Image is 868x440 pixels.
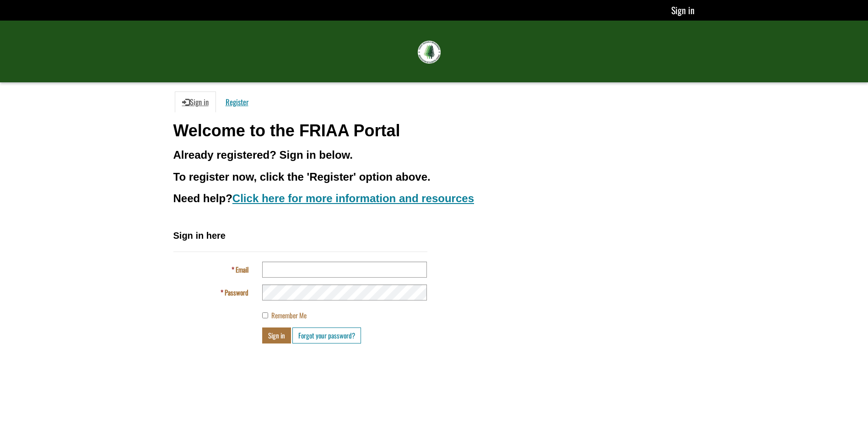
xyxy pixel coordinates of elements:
h3: Need help? [173,193,695,204]
span: Password [225,287,248,297]
h1: Welcome to the FRIAA Portal [173,122,695,140]
a: Sign in [671,3,695,17]
a: Forgot your password? [292,327,361,343]
span: Remember Me [271,310,307,320]
a: Register [218,91,256,113]
input: Remember Me [262,312,268,318]
a: Click here for more information and resources [232,192,474,204]
h3: Already registered? Sign in below. [173,149,695,161]
a: Sign in [175,91,216,113]
img: FRIAA Submissions Portal [418,41,441,64]
span: Email [236,264,248,274]
h3: To register now, click the 'Register' option above. [173,171,695,183]
button: Sign in [262,327,291,343]
span: Sign in here [173,231,226,241]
